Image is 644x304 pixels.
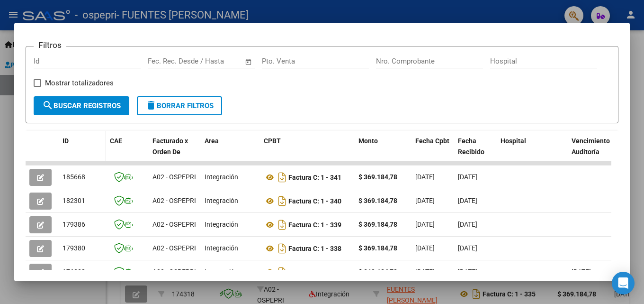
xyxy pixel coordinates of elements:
[458,268,477,276] span: [DATE]
[415,137,449,145] span: Fecha Cpbt
[612,272,635,295] div: Open Intercom Messenger
[243,56,254,67] button: Open calendar
[205,137,219,145] span: Area
[415,244,435,252] span: [DATE]
[276,170,288,185] i: Descargar documento
[415,268,435,276] span: [DATE]
[454,131,497,173] datatable-header-cell: Fecha Recibido
[276,193,288,209] i: Descargar documento
[63,268,85,276] span: 176338
[137,96,222,115] button: Borrar Filtros
[63,173,85,181] span: 185668
[358,244,397,252] strong: $ 369.184,78
[260,131,355,173] datatable-header-cell: CPBT
[45,77,114,89] span: Mostrar totalizadores
[145,100,157,111] mat-icon: delete
[59,131,106,173] datatable-header-cell: ID
[205,197,238,204] span: Integración
[201,131,260,173] datatable-header-cell: Area
[63,137,69,145] span: ID
[288,197,341,205] strong: Factura C: 1 - 340
[152,173,196,181] span: A02 - OSPEPRI
[458,221,477,228] span: [DATE]
[34,96,129,115] button: Buscar Registros
[152,244,196,252] span: A02 - OSPEPRI
[148,57,186,65] input: Fecha inicio
[288,174,341,181] strong: Factura C: 1 - 341
[152,137,188,156] span: Facturado x Orden De
[358,221,397,228] strong: $ 369.184,78
[149,131,201,173] datatable-header-cell: Facturado x Orden De
[152,197,196,204] span: A02 - OSPEPRI
[415,197,435,204] span: [DATE]
[276,265,288,280] i: Descargar documento
[205,173,238,181] span: Integración
[152,268,196,276] span: A02 - OSPEPRI
[458,137,484,156] span: Fecha Recibido
[205,221,238,228] span: Integración
[63,244,85,252] span: 179380
[42,101,121,110] span: Buscar Registros
[358,173,397,181] strong: $ 369.184,78
[497,131,568,173] datatable-header-cell: Hospital
[355,131,411,173] datatable-header-cell: Monto
[411,131,454,173] datatable-header-cell: Fecha Cpbt
[42,100,54,111] mat-icon: search
[264,137,281,145] span: CPBT
[358,197,397,204] strong: $ 369.184,78
[205,268,238,276] span: Integración
[458,173,477,181] span: [DATE]
[458,244,477,252] span: [DATE]
[572,137,610,156] span: Vencimiento Auditoría
[276,241,288,256] i: Descargar documento
[288,245,341,252] strong: Factura C: 1 - 338
[205,244,238,252] span: Integración
[276,217,288,232] i: Descargar documento
[415,221,435,228] span: [DATE]
[288,268,341,276] strong: Factura C: 1 - 337
[288,221,341,229] strong: Factura C: 1 - 339
[152,221,196,228] span: A02 - OSPEPRI
[63,197,85,204] span: 182301
[106,131,149,173] datatable-header-cell: CAE
[572,268,591,276] span: [DATE]
[358,268,397,276] strong: $ 369.184,78
[63,221,85,228] span: 179386
[568,131,610,173] datatable-header-cell: Vencimiento Auditoría
[145,101,214,110] span: Borrar Filtros
[110,137,122,145] span: CAE
[415,173,435,181] span: [DATE]
[195,57,241,65] input: Fecha fin
[501,137,526,145] span: Hospital
[34,39,66,51] h3: Filtros
[358,137,378,145] span: Monto
[458,197,477,204] span: [DATE]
